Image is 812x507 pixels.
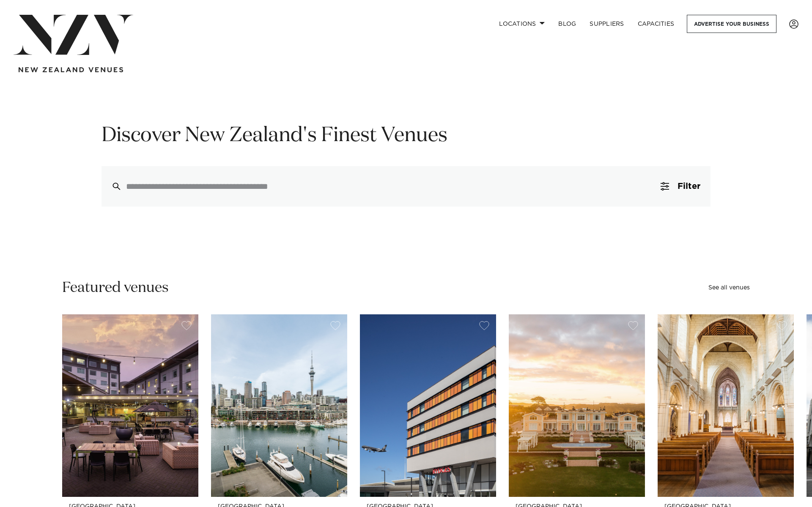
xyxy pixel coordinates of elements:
[708,285,750,291] a: See all venues
[650,166,710,207] button: Filter
[631,15,681,33] a: Capacities
[19,67,123,73] img: new-zealand-venues-text.png
[101,123,710,149] h1: Discover New Zealand's Finest Venues
[14,15,133,55] img: nzv-logo.png
[62,278,169,297] h2: Featured venues
[678,182,700,191] span: Filter
[551,15,583,33] a: BLOG
[492,15,551,33] a: Locations
[687,15,776,33] a: Advertise your business
[583,15,631,33] a: SUPPLIERS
